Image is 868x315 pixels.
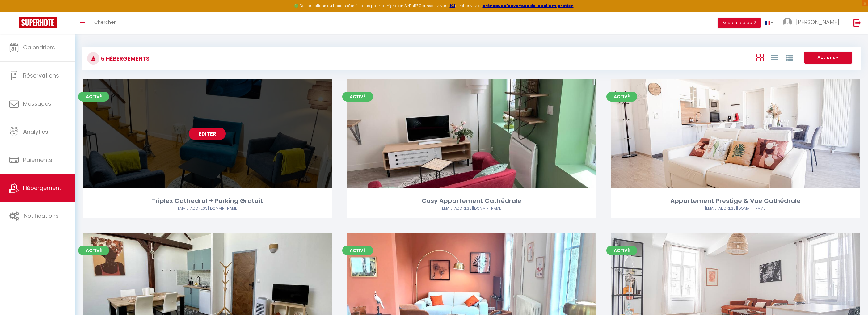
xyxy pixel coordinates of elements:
img: ... [783,18,792,27]
span: Notifications [24,212,59,220]
span: Activé [606,246,637,255]
a: ICI [450,3,455,8]
span: Activé [78,92,109,102]
img: logout [853,19,861,27]
a: Editer [189,128,226,140]
a: Vue par Groupe [786,52,793,62]
a: Vue en Liste [771,52,778,62]
span: Réservations [23,72,59,79]
span: [PERSON_NAME] [796,18,839,26]
span: Activé [342,92,373,102]
span: Analytics [23,128,48,136]
span: Activé [78,246,109,255]
div: Airbnb [611,206,860,212]
button: Ouvrir le widget de chat LiveChat [5,2,23,21]
span: Calendriers [23,44,55,51]
button: Actions [804,52,852,64]
span: Messages [23,100,51,107]
span: Activé [342,246,373,255]
div: Appartement Prestige & Vue Cathédrale [611,196,860,206]
div: Airbnb [347,206,596,212]
span: Hébergement [23,184,61,192]
span: Paiements [23,156,52,164]
h3: 6 Hébergements [99,52,150,65]
div: Triplex Cathedral + Parking Gratuit [83,196,332,206]
div: Cosy Appartement Cathédrale [347,196,596,206]
span: Activé [606,92,637,102]
img: Super Booking [19,17,57,28]
a: Vue en Box [756,52,764,62]
a: créneaux d'ouverture de la salle migration [483,3,574,8]
a: Chercher [90,12,120,34]
button: Besoin d'aide ? [718,18,761,28]
div: Airbnb [83,206,332,212]
span: Chercher [94,19,116,25]
a: ... [PERSON_NAME] [778,12,847,34]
